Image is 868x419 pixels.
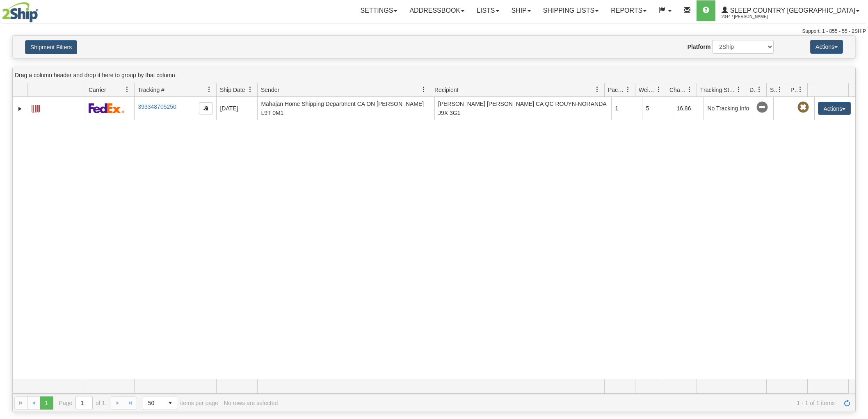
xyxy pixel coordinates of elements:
[13,67,855,83] div: grid grouping header
[728,7,855,14] span: Sleep Country [GEOGRAPHIC_DATA]
[611,97,642,120] td: 1
[220,86,245,94] span: Ship Date
[261,86,279,94] span: Sender
[673,97,704,120] td: 16.86
[89,86,106,94] span: Carrier
[25,40,77,54] button: Shipment Filters
[700,86,736,94] span: Tracking Status
[434,97,612,120] td: [PERSON_NAME] [PERSON_NAME] CA QC ROUYN-NORANDA J9X 3G1
[639,86,656,94] span: Weight
[688,43,711,51] label: Platform
[2,28,866,35] div: Support: 1 - 855 - 55 - 2SHIP
[773,82,787,96] a: Shipment Issues filter column settings
[471,0,505,21] a: Lists
[138,103,176,110] a: 393348705250
[202,82,216,96] a: Tracking # filter column settings
[621,82,635,96] a: Packages filter column settings
[704,97,753,120] td: No Tracking Info
[40,396,53,410] span: Page 1
[76,396,92,410] input: Page 1
[590,82,604,96] a: Recipient filter column settings
[810,40,843,54] button: Actions
[642,97,673,120] td: 5
[732,82,746,96] a: Tracking Status filter column settings
[434,86,458,94] span: Recipient
[605,0,653,21] a: Reports
[683,82,697,96] a: Charge filter column settings
[752,82,766,96] a: Delivery Status filter column settings
[790,86,797,94] span: Pickup Status
[216,97,257,120] td: [DATE]
[715,0,866,21] a: Sleep Country [GEOGRAPHIC_DATA] 2044 / [PERSON_NAME]
[403,0,471,21] a: Addressbook
[59,396,105,410] span: Page of 1
[849,167,867,251] iframe: chat widget
[224,400,278,406] div: No rows are selected
[143,396,177,410] span: Page sizes drop down
[793,82,807,96] a: Pickup Status filter column settings
[120,82,134,96] a: Carrier filter column settings
[148,399,159,407] span: 50
[505,0,537,21] a: Ship
[164,396,177,410] span: select
[417,82,431,96] a: Sender filter column settings
[283,400,835,406] span: 1 - 1 of 1 items
[608,86,625,94] span: Packages
[199,102,213,114] button: Copy to clipboard
[797,102,809,113] span: Pickup Not Assigned
[652,82,666,96] a: Weight filter column settings
[257,97,434,120] td: Mahajan Home Shipping Department CA ON [PERSON_NAME] L9T 0M1
[89,103,124,113] img: 2 - FedEx Express®
[756,102,768,113] span: No Tracking Info
[16,105,24,113] a: Expand
[354,0,403,21] a: Settings
[143,396,218,410] span: items per page
[818,102,851,115] button: Actions
[841,396,854,410] a: Refresh
[770,86,777,94] span: Shipment Issues
[138,86,164,94] span: Tracking #
[669,86,687,94] span: Charge
[722,13,783,21] span: 2044 / [PERSON_NAME]
[243,82,257,96] a: Ship Date filter column settings
[2,2,38,23] img: logo2044.jpg
[537,0,605,21] a: Shipping lists
[32,101,40,114] a: Label
[749,86,756,94] span: Delivery Status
